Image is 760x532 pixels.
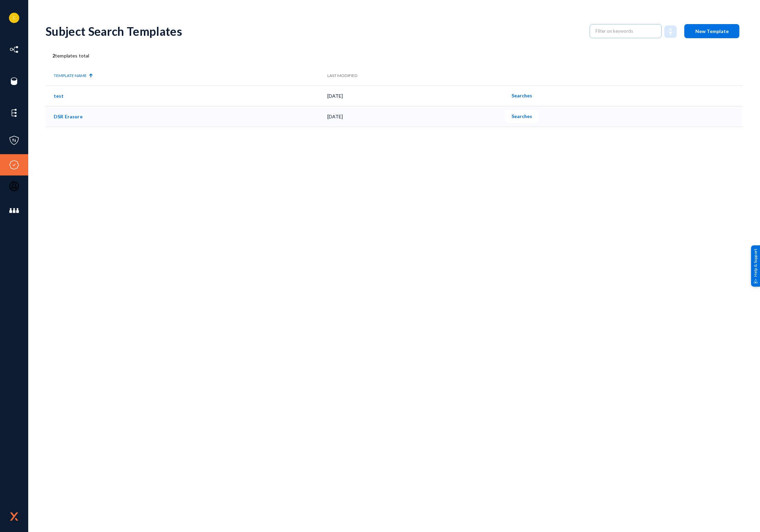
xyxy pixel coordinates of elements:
[9,205,19,216] img: icon-members.svg
[9,13,19,23] img: 1687c577c4dc085bd5ba4471514e2ea1
[695,28,729,34] span: New Template
[506,89,538,102] button: Searches
[45,52,743,59] div: templates total
[54,93,64,99] a: test
[684,24,739,38] button: New Template
[511,113,532,119] span: Searches
[751,245,760,287] div: Help & Support
[753,279,758,283] img: help_support.svg
[511,93,532,98] span: Searches
[327,66,506,85] th: Last Modified
[9,44,19,55] img: icon-inventory.svg
[54,73,327,79] div: Template Name
[9,76,19,86] img: icon-sources.svg
[9,181,19,191] img: icon-oauth.svg
[54,73,87,79] div: Template Name
[54,114,83,119] a: DSR Erasure
[45,24,583,38] div: Subject Search Templates
[506,110,538,123] button: Searches
[327,106,506,127] td: [DATE]
[9,135,19,146] img: icon-policies.svg
[595,26,656,36] input: Filter on keywords
[327,85,506,106] td: [DATE]
[9,160,19,170] img: icon-compliance.svg
[9,108,19,118] img: icon-elements.svg
[52,53,55,58] b: 2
